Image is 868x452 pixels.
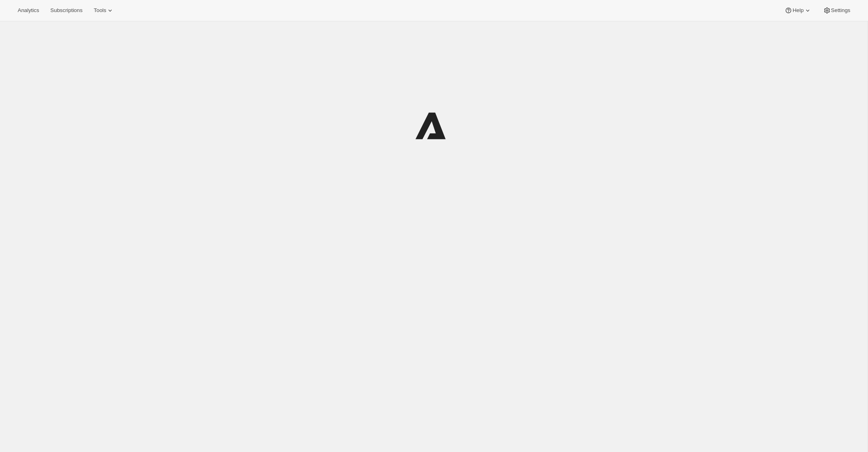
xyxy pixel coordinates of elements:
button: Settings [818,5,855,16]
button: Analytics [13,5,44,16]
button: Tools [89,5,119,16]
span: Subscriptions [50,7,82,14]
span: Tools [94,7,106,14]
span: Analytics [18,7,39,14]
button: Subscriptions [45,5,87,16]
button: Help [780,5,816,16]
span: Help [792,7,803,14]
span: Settings [831,7,850,14]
